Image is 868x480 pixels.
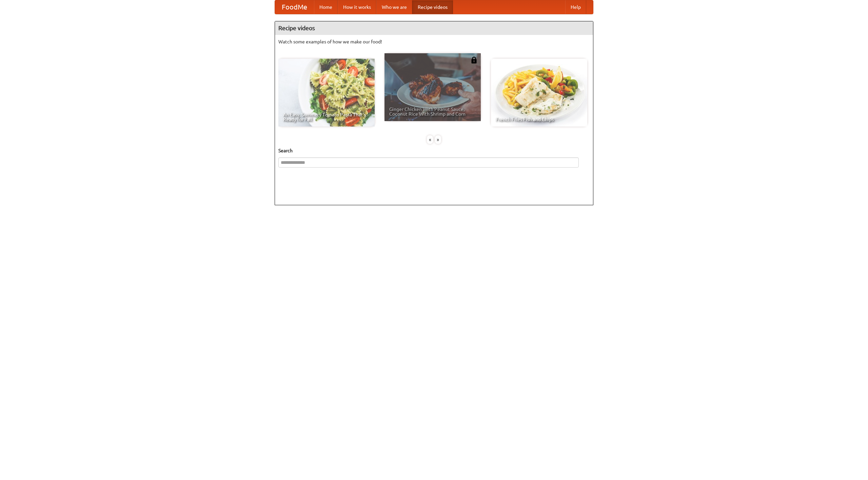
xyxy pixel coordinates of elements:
[275,21,593,35] h4: Recipe videos
[565,0,586,14] a: Help
[471,57,477,63] img: 483408.png
[491,59,587,127] a: French Fries Fish and Chips
[278,147,590,154] h5: Search
[412,0,453,14] a: Recipe videos
[283,112,370,122] span: An Easy, Summery Tomato Pasta That's Ready for Fall
[278,59,375,127] a: An Easy, Summery Tomato Pasta That's Ready for Fall
[376,0,412,14] a: Who we are
[278,38,590,45] p: Watch some examples of how we make our food!
[338,0,376,14] a: How it works
[275,0,314,14] a: FoodMe
[314,0,338,14] a: Home
[427,135,433,144] div: «
[435,135,441,144] div: »
[496,117,583,122] span: French Fries Fish and Chips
